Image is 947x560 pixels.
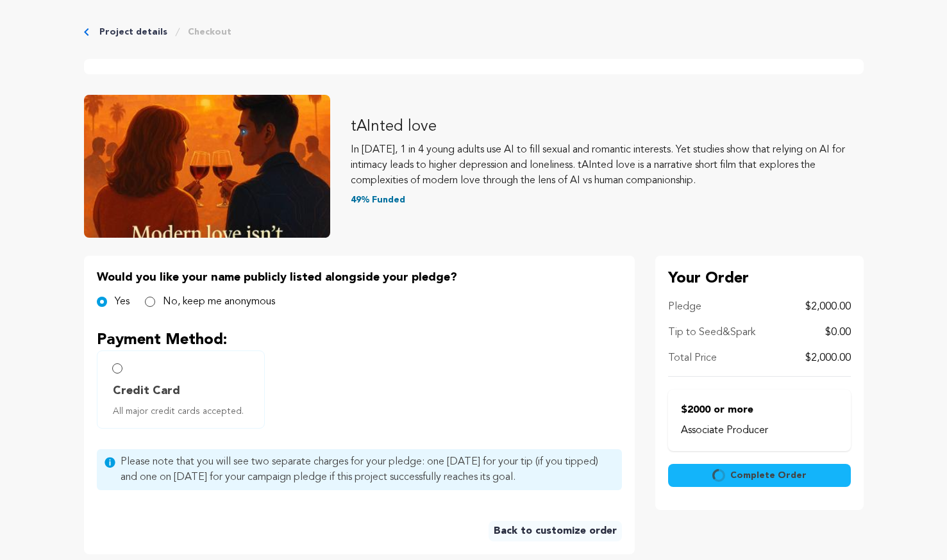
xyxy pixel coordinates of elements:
[668,299,701,315] p: Pledge
[805,350,851,366] p: $2,000.00
[97,268,622,286] p: Would you like your name publicly listed alongside your pledge?
[489,521,622,541] a: Back to customize order
[113,382,180,400] span: Credit Card
[84,95,330,238] img: tAInted love image
[188,26,231,38] a: Checkout
[805,299,851,315] p: $2,000.00
[825,325,851,340] p: $0.00
[351,194,864,206] p: 49% Funded
[730,469,807,482] span: Complete Order
[668,325,755,340] p: Tip to Seed&Spark
[668,350,717,366] p: Total Price
[351,117,864,137] p: tAInted love
[668,464,851,487] button: Complete Order
[163,294,275,309] label: No, keep me anonymous
[351,142,864,188] p: In [DATE], 1 in 4 young adults use AI to fill sexual and romantic interests. Yet studies show tha...
[84,26,864,38] div: Breadcrumb
[115,294,130,309] label: Yes
[668,268,851,289] p: Your Order
[99,26,167,38] a: Project details
[113,405,254,418] span: All major credit cards accepted.
[97,330,622,350] p: Payment Method:
[121,454,614,485] span: Please note that you will see two separate charges for your pledge: one [DATE] for your tip (if y...
[681,402,838,418] p: $2000 or more
[681,423,838,438] p: Associate Producer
